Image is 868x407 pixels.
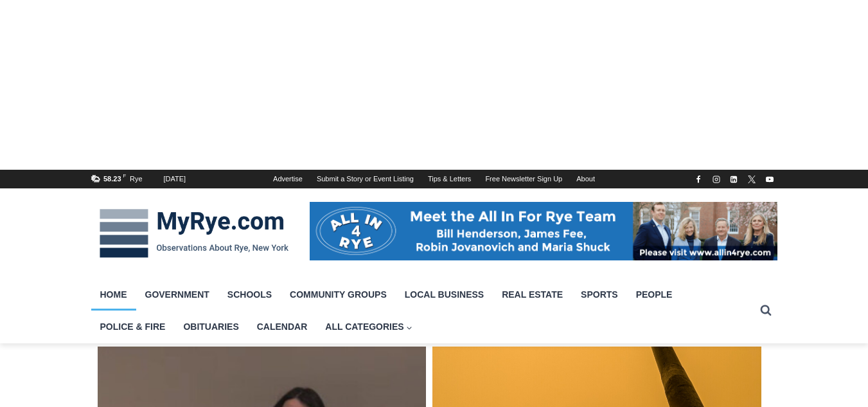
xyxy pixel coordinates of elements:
a: Submit a Story or Event Listing [310,170,421,188]
span: F [123,173,127,179]
span: All Categories [325,320,412,334]
span: 58.23 [103,175,121,183]
a: Schools [218,278,281,311]
nav: Primary Navigation [91,278,754,343]
a: Facebook [691,172,706,187]
a: Home [91,278,136,311]
a: Local Business [396,278,493,311]
a: Linkedin [726,172,741,187]
div: Rye [130,174,143,185]
a: Obituaries [174,311,247,343]
a: All Categories [316,311,421,343]
a: About [569,170,602,188]
img: MyRye.com [91,200,297,267]
a: Government [136,278,218,311]
img: All in for Rye [310,202,777,260]
a: Free Newsletter Sign Up [478,170,569,188]
a: Calendar [248,311,317,343]
a: Sports [572,278,627,311]
a: X [744,172,759,187]
a: Police & Fire [91,311,175,343]
a: Tips & Letters [421,170,478,188]
a: YouTube [762,172,777,187]
a: Real Estate [493,278,572,311]
a: Advertise [266,170,310,188]
a: Instagram [709,172,724,187]
a: Community Groups [281,278,396,311]
div: [DATE] [164,174,186,185]
a: People [627,278,682,311]
button: View Search Form [754,299,777,322]
nav: Secondary Navigation [266,170,602,188]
